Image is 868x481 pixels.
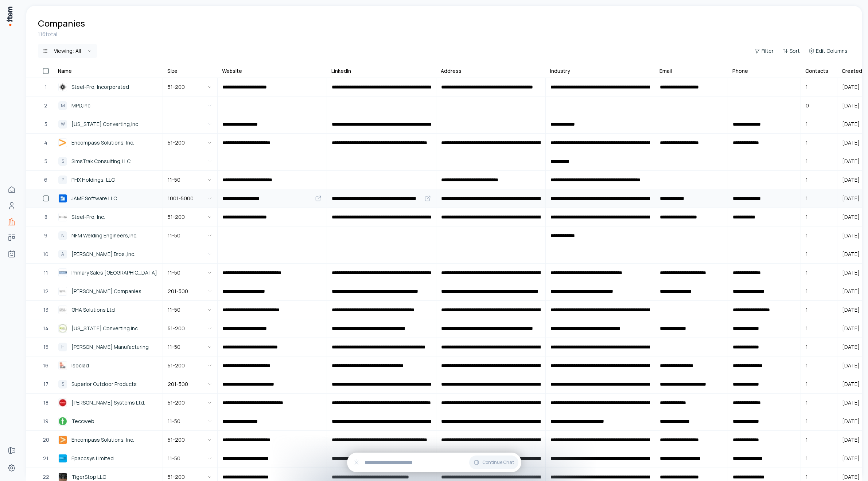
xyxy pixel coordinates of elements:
[43,343,48,351] span: 15
[54,115,162,133] a: W[US_STATE] Converting,Inc
[58,83,67,91] img: Steel-Pro, Incorporated
[43,454,48,462] span: 21
[801,320,812,337] span: 1
[71,102,90,110] span: MPD,Inc
[838,116,864,133] span: [DATE]
[71,399,145,407] span: [PERSON_NAME] Systems Ltd.
[550,67,570,75] div: Industry
[71,120,138,128] span: [US_STATE] Converting,Inc
[801,209,812,225] span: 1
[44,269,48,277] span: 11
[58,361,67,370] img: Isoclad
[71,194,117,202] span: JAMF Software LLC
[222,67,242,75] div: Website
[58,231,67,240] div: N
[838,79,864,95] span: [DATE]
[44,157,47,165] span: 5
[842,67,862,75] div: Created
[816,47,848,55] span: Edit Columns
[44,232,47,240] span: 9
[54,47,81,55] div: Viewing:
[38,31,851,38] div: 116 total
[54,208,162,226] a: Steel-Pro, Inc.Steel-Pro, Inc.
[54,283,162,300] a: Doerfer Companies[PERSON_NAME] Companies
[838,376,864,393] span: [DATE]
[71,213,105,221] span: Steel-Pro, Inc.
[801,153,812,170] span: 1
[838,209,864,225] span: [DATE]
[71,157,131,165] span: SimsTrak Consulting,LLC
[838,394,864,411] span: [DATE]
[54,134,162,151] a: Encompass Solutions, Inc.Encompass Solutions, Inc.
[331,67,351,75] div: LinkedIn
[71,306,115,314] span: GHA Solutions Ltd
[838,413,864,430] span: [DATE]
[54,394,162,411] a: Marco Beverage Systems Ltd.[PERSON_NAME] Systems Ltd.
[4,182,19,197] a: Home
[801,264,812,281] span: 1
[751,46,776,56] button: Filter
[54,357,162,374] a: IsocladIsoclad
[38,17,85,29] h1: Companies
[762,47,774,55] span: Filter
[801,116,812,133] span: 1
[58,324,67,333] img: Wisconsin Converting Inc.
[801,413,812,430] span: 1
[71,287,141,295] span: [PERSON_NAME] Companies
[58,101,67,110] div: M
[58,398,67,407] img: Marco Beverage Systems Ltd.
[838,301,864,318] span: [DATE]
[58,417,67,426] img: Teccweb
[54,301,162,319] a: GHA Solutions LtdGHA Solutions Ltd
[58,138,67,147] img: Encompass Solutions, Inc.
[58,67,72,75] div: Name
[838,264,864,281] span: [DATE]
[790,47,800,55] span: Sort
[71,83,129,91] span: Steel-Pro, Incorporated
[43,399,48,407] span: 18
[838,246,864,263] span: [DATE]
[43,250,48,258] span: 10
[71,454,114,462] span: Epaccsys Limited
[4,443,19,458] a: Forms
[54,375,162,393] a: SSuperior Outdoor Products
[801,134,812,151] span: 1
[58,435,67,444] img: Encompass Solutions, Inc.
[54,338,162,356] a: H[PERSON_NAME] Manufacturing
[58,380,67,389] div: S
[71,380,137,388] span: Superior Outdoor Products
[801,79,812,95] span: 1
[167,67,178,75] div: Size
[838,320,864,337] span: [DATE]
[58,157,67,166] div: S
[838,431,864,448] span: [DATE]
[44,176,47,184] span: 6
[54,320,162,337] a: Wisconsin Converting Inc.[US_STATE] Converting Inc.
[58,176,67,184] div: P
[4,230,19,245] a: Deals
[347,453,521,472] div: Continue Chat
[838,283,864,300] span: [DATE]
[44,139,47,147] span: 4
[801,376,812,393] span: 1
[4,198,19,213] a: People
[4,247,19,261] a: Agents
[58,194,67,203] img: JAMF Software LLC
[801,431,812,448] span: 1
[838,153,864,170] span: [DATE]
[469,456,518,469] button: Continue Chat
[54,153,162,170] a: SSimsTrak Consulting,LLC
[838,190,864,207] span: [DATE]
[43,287,48,295] span: 12
[779,46,803,56] button: Sort
[71,362,89,370] span: Isoclad
[58,305,67,314] img: GHA Solutions Ltd
[54,78,162,96] a: Steel-Pro, IncorporatedSteel-Pro, Incorporated
[54,227,162,244] a: NNFM Welding Engineers,Inc.
[43,324,48,332] span: 14
[43,306,48,314] span: 13
[71,232,137,240] span: NFM Welding Engineers,Inc.
[801,450,812,467] span: 1
[71,417,94,425] span: Teccweb
[71,139,134,147] span: Encompass Solutions, Inc.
